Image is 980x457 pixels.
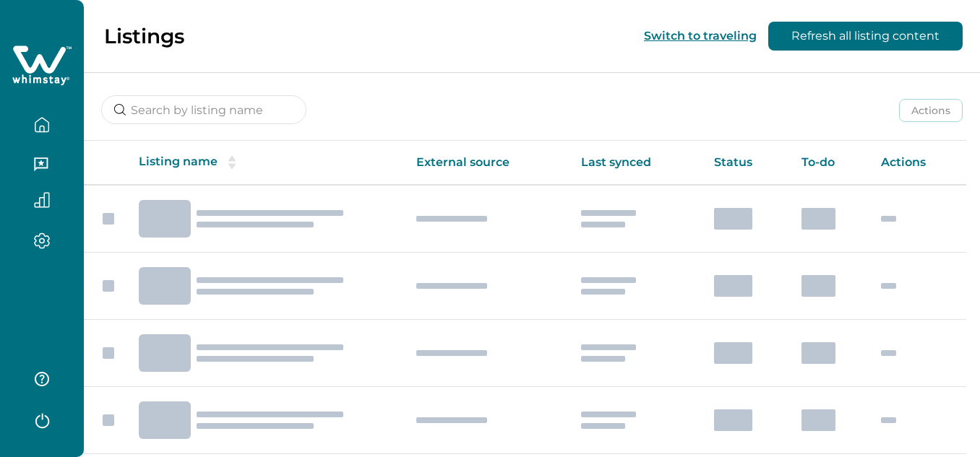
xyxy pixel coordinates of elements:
button: Switch to traveling [644,29,757,43]
input: Search by listing name [101,95,306,124]
button: Actions [899,99,963,122]
th: Listing name [127,141,405,185]
th: External source [405,141,570,185]
button: sorting [218,155,246,170]
th: Last synced [569,141,702,185]
th: To-do [790,141,870,185]
th: Status [702,141,790,185]
button: Refresh all listing content [768,22,963,51]
th: Actions [869,141,966,185]
p: Listings [104,24,184,48]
